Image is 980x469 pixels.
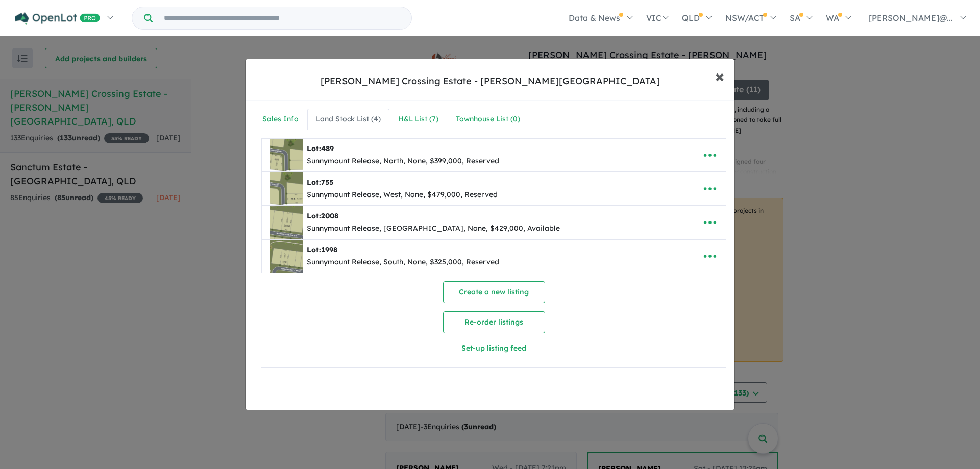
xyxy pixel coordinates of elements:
img: Harris%20Crossing%20Estate%20-%20Bohle%20Plains%20-%20Lot%20755___1740701888.png [270,172,303,205]
b: Lot: [307,211,338,220]
div: Land Stock List ( 4 ) [316,113,381,126]
img: Harris%20Crossing%20Estate%20-%20Bohle%20Plains%20-%20Lot%202008___1740702302.png [270,206,303,239]
div: Sales Info [262,113,299,126]
img: Openlot PRO Logo White [15,12,100,25]
button: Set-up listing feed [378,337,610,359]
div: H&L List ( 7 ) [398,113,438,126]
div: Sunnymount Release, North, None, $399,000, Reserved [307,155,499,167]
div: Sunnymount Release, South, None, $325,000, Reserved [307,256,499,268]
div: Sunnymount Release, [GEOGRAPHIC_DATA], None, $429,000, Available [307,223,560,235]
b: Lot: [307,178,333,187]
span: [PERSON_NAME]@... [869,13,953,23]
span: × [715,65,724,87]
span: 489 [321,144,334,153]
div: Sunnymount Release, West, None, $479,000, Reserved [307,189,498,201]
div: [PERSON_NAME] Crossing Estate - [PERSON_NAME][GEOGRAPHIC_DATA] [321,75,660,88]
img: Harris%20Crossing%20Estate%20-%20Bohle%20Plains%20-%20Lot%20489___1740701831.png [270,139,303,171]
input: Try estate name, suburb, builder or developer [155,7,409,29]
div: Townhouse List ( 0 ) [456,113,520,126]
span: 2008 [321,211,338,220]
img: Harris%20Crossing%20Estate%20-%20Bohle%20Plains%20-%20Lot%201998___1751351090.png [270,240,303,273]
b: Lot: [307,144,334,153]
button: Create a new listing [443,281,545,303]
button: Re-order listings [443,311,545,333]
b: Lot: [307,245,337,254]
span: 755 [321,178,333,187]
span: 1998 [321,245,337,254]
